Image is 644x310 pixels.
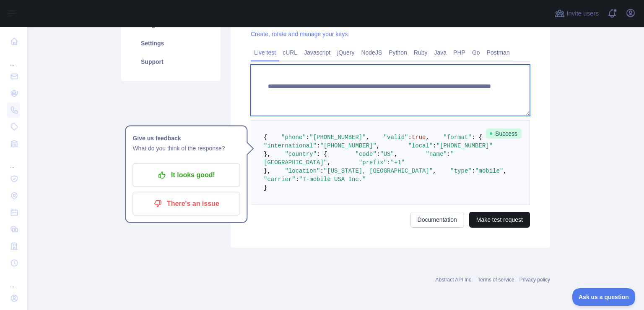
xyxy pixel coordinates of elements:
span: }, [264,151,271,158]
span: } [264,184,267,191]
span: , [503,168,506,174]
span: : [447,151,450,158]
span: "format" [444,134,472,141]
span: : [306,134,309,141]
span: , [327,159,330,166]
span: "[PHONE_NUMBER]" [320,142,376,149]
span: : [472,168,475,174]
span: "type" [450,168,471,174]
span: "valid" [384,134,408,141]
span: "T-mobile USA Inc." [299,176,366,183]
span: "code" [355,151,376,158]
a: Postman [483,46,513,59]
span: : [296,176,299,183]
a: Create, rotate and manage your keys [251,31,348,37]
span: "location" [285,168,320,174]
iframe: Toggle Customer Support [572,288,636,306]
span: : [408,134,411,141]
span: Success [486,129,522,139]
a: NodeJS [358,46,385,59]
p: It looks good! [139,168,234,182]
a: Javascript [301,46,334,59]
button: There's an issue [132,192,240,215]
span: : [377,151,380,158]
span: "[PHONE_NUMBER]" [436,142,493,149]
button: Make test request [469,212,530,228]
a: Abstract API Inc. [436,277,473,283]
span: true [412,134,426,141]
span: "prefix" [359,159,387,166]
a: Ruby [410,46,431,59]
span: : { [317,151,327,158]
span: : [433,142,436,149]
span: , [394,151,397,158]
a: Documentation [410,212,464,228]
a: cURL [279,46,301,59]
div: ... [7,50,20,67]
a: Python [385,46,410,59]
span: "name" [426,151,447,158]
span: "mobile" [475,168,503,174]
span: "[GEOGRAPHIC_DATA]" [264,151,454,166]
span: : [320,168,323,174]
span: "carrier" [264,176,296,183]
p: There's an issue [139,197,234,211]
span: { [264,134,267,141]
div: ... [7,153,20,170]
span: "local" [408,142,433,149]
a: Terms of service [478,277,514,283]
button: It looks good! [132,163,240,187]
div: ... [7,272,20,289]
p: What do you think of the response? [132,143,240,153]
span: : { [472,134,482,141]
a: jQuery [334,46,358,59]
a: Go [469,46,483,59]
span: : [387,159,390,166]
span: : [317,142,320,149]
span: "phone" [281,134,306,141]
span: "+1" [390,159,405,166]
span: }, [264,168,271,174]
span: "US" [380,151,394,158]
span: , [377,142,380,149]
a: Settings [131,34,210,53]
a: Live test [251,46,279,59]
a: Java [431,46,450,59]
span: "[US_STATE], [GEOGRAPHIC_DATA]" [324,168,433,174]
a: PHP [450,46,469,59]
span: "international" [264,142,317,149]
span: , [433,168,436,174]
button: Invite users [553,7,600,20]
h1: Give us feedback [132,133,240,143]
span: Invite users [566,9,599,18]
span: "country" [285,151,317,158]
span: , [426,134,429,141]
a: Privacy policy [519,277,550,283]
span: "[PHONE_NUMBER]" [309,134,366,141]
span: , [366,134,369,141]
a: Support [131,53,210,71]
